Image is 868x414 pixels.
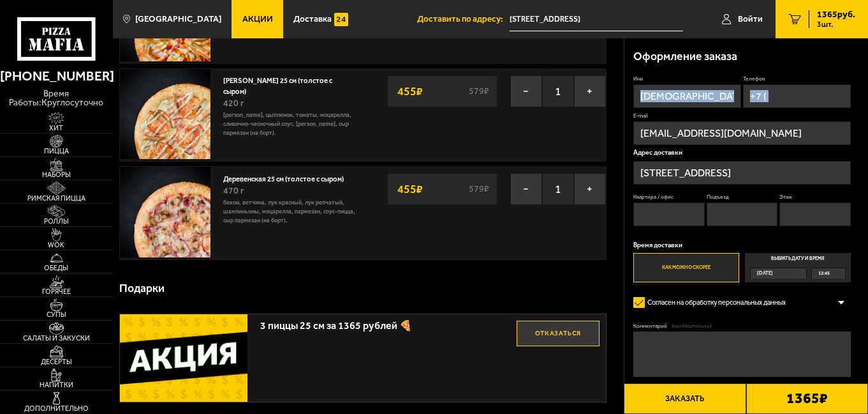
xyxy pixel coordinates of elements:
[467,185,490,194] s: 579 ₽
[223,73,332,96] a: [PERSON_NAME] 25 см (толстое с сыром)
[633,112,850,120] label: E-mail
[633,75,741,83] label: Имя
[672,323,711,330] span: (необязательно)
[743,75,851,83] label: Телефон
[223,198,357,226] p: бекон, ветчина, лук красный, лук репчатый, шампиньоны, моцарелла, пармезан, соус-пицца, сыр парме...
[542,75,574,107] span: 1
[260,314,517,331] span: 3 пиццы 25 см за 1365 рублей 🍕
[574,173,606,205] button: +
[633,51,737,63] h3: Оформление заказа
[633,194,705,201] label: Квартира / офис
[223,185,244,196] span: 470 г
[293,15,332,24] span: Доставка
[510,75,542,107] button: −
[779,194,851,201] label: Этаж
[510,8,683,31] input: Ваш адрес доставки
[633,121,850,145] input: @
[334,13,348,26] img: 15daf4d41897b9f0e9f617042186c801.svg
[517,321,600,346] button: Отказаться
[633,253,739,282] label: Как можно скорее
[633,323,850,330] label: Комментарий
[757,268,773,279] span: [DATE]
[818,268,830,279] span: 13:45
[223,172,353,183] a: Деревенская 25 см (толстое с сыром)
[633,242,850,249] p: Время доставки
[745,253,851,282] label: Выбрать дату и время
[394,177,426,201] strong: 455 ₽
[786,392,828,406] b: 1365 ₽
[817,10,855,19] span: 1365 руб.
[633,293,794,311] label: Согласен на обработку персональных данных
[510,8,683,31] span: Россия, Санкт-Петербург, проспект Наставников, 21
[743,84,851,108] input: +7 (
[242,15,273,24] span: Акции
[510,173,542,205] button: −
[817,20,855,28] span: 3 шт.
[394,79,426,103] strong: 455 ₽
[135,15,221,24] span: [GEOGRAPHIC_DATA]
[223,98,244,109] span: 420 г
[738,15,763,24] span: Войти
[633,84,741,108] input: Имя
[707,194,778,201] label: Подъезд
[119,283,165,295] h3: Подарки
[574,75,606,107] button: +
[542,173,574,205] span: 1
[417,15,510,24] span: Доставить по адресу:
[624,383,746,414] button: Заказать
[223,111,357,138] p: [PERSON_NAME], цыпленок, томаты, моцарелла, сливочно-чесночный соус, [PERSON_NAME], сыр пармезан ...
[467,87,490,96] s: 579 ₽
[633,149,850,157] p: Адрес доставки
